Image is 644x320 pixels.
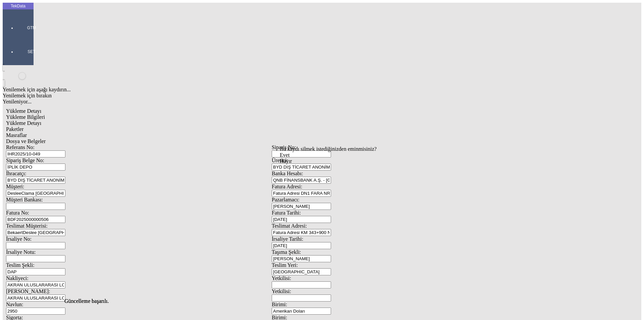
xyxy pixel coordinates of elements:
span: Teslim Şekli: [6,262,35,268]
div: Yenilemek için bırakın [3,93,541,99]
div: Yenileniyor... [3,99,541,105]
span: SET [21,49,42,54]
span: Sipariş Belge No: [6,157,44,163]
span: Yükleme Detayı [6,108,41,114]
span: Navlun: [6,302,23,307]
span: Teslim Yeri: [272,262,298,268]
span: Üretici: [272,157,288,163]
div: Yenilemek için aşağı kaydırın... [3,87,541,93]
span: Teslimat Müşterisi: [6,223,48,229]
span: Fatura Adresi: [272,184,302,189]
span: Banka Hesabı: [272,171,303,176]
span: GTM [21,25,42,31]
span: Masraflar [6,132,27,138]
span: İrsaliye Tarihi: [272,236,303,242]
span: İrsaliye No: [6,236,32,242]
span: Nakliyeci: [6,275,29,281]
div: Güncelleme başarılı. [64,298,580,304]
span: Pazarlamacı: [272,197,300,202]
span: Teslimat Adresi: [272,223,307,229]
span: Müşteri Bankası: [6,197,43,202]
span: Referans No: [6,144,35,150]
span: [PERSON_NAME]: [6,288,50,294]
span: Taşıma Şekli: [272,249,301,255]
span: Yükleme Bilgileri [6,114,45,120]
span: Müşteri: [6,184,24,189]
span: Yetkilisi: [272,275,291,281]
span: Evet [280,152,289,158]
span: Birimi: [272,302,287,307]
span: Dosya ve Belgeler [6,138,46,144]
span: Yetkilisi: [272,288,291,294]
span: İhracatçı: [6,171,26,176]
div: Hayır [280,158,377,164]
div: Evet [280,152,377,158]
div: Bu kaydı silmek istediğinizden eminmisiniz? [280,146,377,152]
span: İrsaliye Notu: [6,249,36,255]
span: Fatura Tarihi: [272,210,301,216]
span: Paketler [6,126,23,132]
span: Fatura No: [6,210,29,216]
span: Hayır [280,158,292,164]
span: Sipariş No: [272,144,296,150]
span: Yükleme Detayı [6,120,41,126]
